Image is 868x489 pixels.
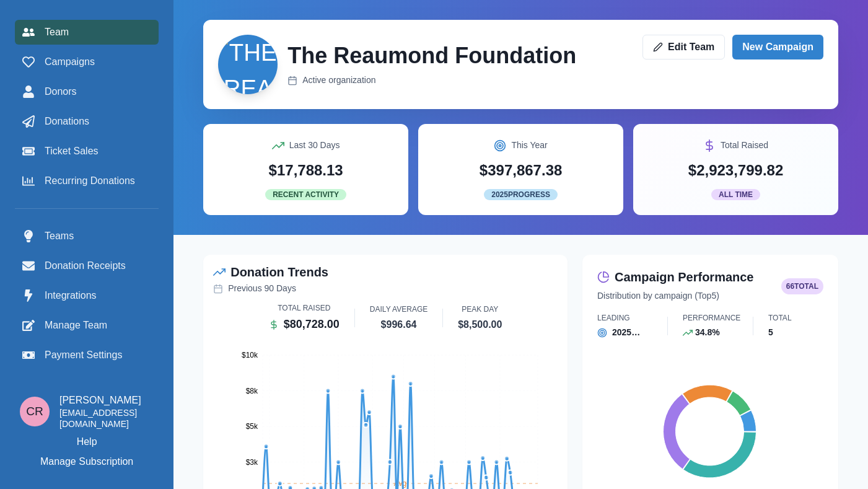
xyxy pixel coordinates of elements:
span: Donation Receipts [45,258,126,273]
p: Total Raised [278,302,330,314]
h2: Donation Trends [230,265,328,280]
tspan: $5k [246,422,258,431]
p: [PERSON_NAME] [59,393,154,408]
span: Manage Team [45,318,107,333]
p: [EMAIL_ADDRESS][DOMAIN_NAME] [59,408,154,430]
p: Total [768,312,792,324]
span: Integrations [45,288,97,303]
a: Help [77,434,97,449]
p: Leading [597,312,630,324]
p: Performance [683,312,740,324]
p: Previous 90 Days [228,282,296,295]
a: Teams [15,224,159,249]
span: 66 total [781,278,823,294]
span: Recurring Donations [45,174,135,188]
a: Recurring Donations [15,169,159,193]
h2: The Reaumond Foundation [287,42,576,69]
p: $2,923,799.82 [688,159,783,182]
h2: Campaign Performance [615,270,754,284]
p: 5 [768,326,773,339]
img: The Reaumond Foundation [218,35,278,94]
span: Campaigns [45,55,95,69]
a: Donation Receipts [15,253,159,278]
p: This Year [511,139,547,152]
span: Recent Activity [265,189,346,200]
a: Donations [15,109,159,134]
p: Peak Day [462,304,498,315]
a: Team [15,20,159,45]
a: Manage Team [15,313,159,338]
a: Edit Team [642,35,725,59]
tspan: $10k [242,351,258,359]
tspan: $3k [246,458,258,467]
span: Team [45,25,69,40]
p: 2025 Reaumond Foundation Invitational [612,326,659,339]
div: Connor Reaumond [26,405,43,417]
p: Manage Subscription [40,454,133,469]
p: $8,500.00 [458,317,502,332]
tspan: $8k [246,387,258,395]
span: Payment Settings [45,348,122,363]
p: $996.64 [381,317,417,332]
p: $397,867.38 [480,159,562,182]
span: Ticket Sales [45,144,99,159]
p: Distribution by campaign (Top 5 ) [597,289,719,302]
span: Donations [45,114,89,129]
p: Active organization [302,74,375,87]
a: Campaigns [15,50,159,74]
span: 2025 Progress [484,189,558,200]
a: Integrations [15,283,159,308]
span: Teams [45,229,74,244]
span: All Time [711,189,760,200]
a: Donors [15,79,159,104]
a: Payment Settings [15,343,159,368]
p: Daily Average [370,304,427,315]
p: $80,728.00 [284,316,340,333]
a: New Campaign [732,35,823,59]
a: Ticket Sales [15,139,159,164]
p: $17,788.13 [269,159,343,182]
p: Total Raised [721,139,768,152]
p: 34.8% [695,326,720,339]
p: Last 30 Days [289,139,340,152]
span: Donors [45,84,77,99]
